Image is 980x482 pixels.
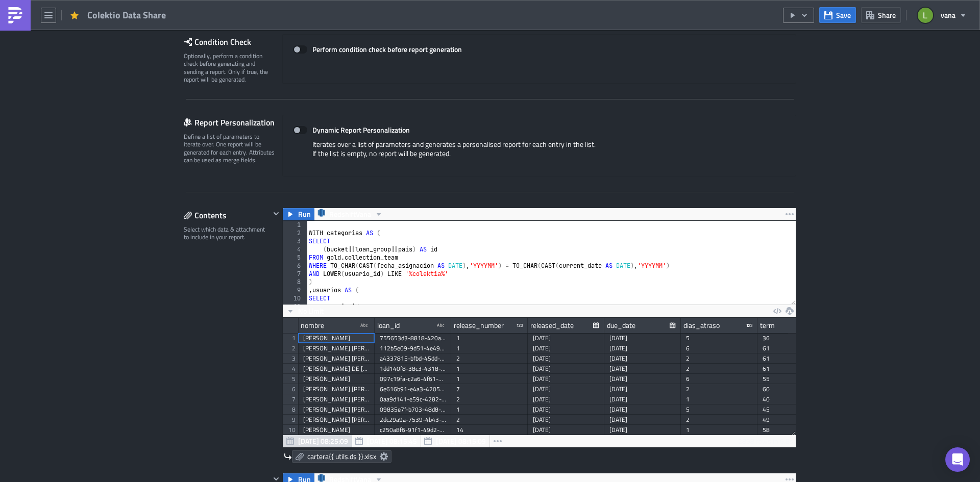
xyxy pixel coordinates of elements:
div: 5 [686,404,752,415]
button: Save [819,7,856,23]
div: Report Personalization [184,115,282,130]
div: 45 [763,404,829,415]
div: a4337815-bfbd-45dd-8ab4-029222bba239 [380,353,446,364]
img: PushMetrics [7,7,23,23]
div: 2 [456,353,523,364]
div: Select which data & attachment to include in your report. [184,225,270,241]
div: 2 [283,229,307,237]
div: [DATE] [609,343,676,353]
div: 112b5e09-9d51-4e49-a9e4-57cb87e2cc25 [380,343,446,353]
span: cartera{{ utils.ds }}.xlsx [307,452,376,461]
div: 097c19fa-c2a6-4f61-9f86-0805d861a13a [380,374,446,384]
div: [PERSON_NAME] [303,333,370,343]
div: [DATE] [533,374,599,384]
strong: Dynamic Report Personalization [312,124,410,135]
div: Define a list of parameters to iterate over. One report will be generated for each entry. Attribu... [184,133,276,164]
div: 1 [456,364,523,374]
div: Open Intercom Messenger [945,447,970,472]
span: RedshiftVana [329,208,371,220]
span: [DATE] 08:15:09 [436,436,486,446]
div: [DATE] [609,364,676,374]
div: 36 [763,333,829,343]
div: 2 [686,364,752,374]
div: 1 [456,374,523,384]
span: Share [878,10,896,20]
div: term [760,318,775,333]
div: Contents [184,208,270,223]
img: Avatar [917,7,934,24]
div: 10 [283,294,307,302]
div: 61 [763,364,829,374]
div: due_date [607,318,635,333]
button: RedshiftVana [314,208,386,220]
p: ✅ Se envio el archivo de recuperacin y de cartera a [4,4,487,12]
div: [DATE] [609,353,676,364]
span: Run [298,208,311,220]
div: 1 [283,221,307,229]
div: [DATE] [533,364,599,374]
div: [DATE] [609,394,676,404]
div: 2898 rows in 6.8s [738,435,793,447]
div: [PERSON_NAME] DE [PERSON_NAME] [303,364,370,374]
div: [DATE] [609,404,676,415]
div: 2 [686,353,752,364]
div: 2 [686,415,752,425]
div: [DATE] [533,384,599,394]
div: 1dd140f8-38c3-4318-adb2-49b890b4c674 [380,364,446,374]
div: [PERSON_NAME] [PERSON_NAME] [303,404,370,415]
span: [DATE] 08:25:09 [298,436,348,446]
div: 5 [686,333,752,343]
div: nombre [301,318,324,333]
div: 8 [283,278,307,286]
span: Save [836,10,851,20]
div: [PERSON_NAME] [303,374,370,384]
div: [DATE] [533,353,599,364]
a: cartera{{ utils.ds }}.xlsx [292,450,391,463]
div: 1 [686,394,752,404]
div: [DATE] [609,425,676,435]
div: [DATE] [609,374,676,384]
div: 61 [763,353,829,364]
div: dias_atraso [683,318,720,333]
div: [DATE] [609,333,676,343]
div: 09835e7f-b703-48d8-8d2c-383fd9d5505f [380,404,446,415]
div: [DATE] [533,343,599,353]
div: [DATE] [533,425,599,435]
div: [DATE] [533,394,599,404]
div: 2dc29a9a-7539-4b43-9a1e-5e466debac9e [380,415,446,425]
button: No Limit [283,305,327,317]
span: Colektio Data Share [87,9,167,21]
div: [PERSON_NAME] [PERSON_NAME] [303,394,370,404]
strong: Perform condition check before report generation [312,44,462,55]
div: Iterates over a list of parameters and generates a personalised report for each entry in the list... [293,140,786,166]
div: release_number [454,318,504,333]
div: 755653d3-8818-420a-ab4a-a93517193adb [380,333,446,343]
div: [DATE] [609,384,676,394]
span: No Limit [298,306,324,316]
div: Condition Check [184,34,282,49]
div: [PERSON_NAME] [303,425,370,435]
button: Share [861,7,901,23]
div: 61 [763,343,829,353]
button: [DATE] 08:25:09 [283,435,352,447]
div: 60 [763,384,829,394]
div: [PERSON_NAME] [PERSON_NAME] [303,353,370,364]
div: 1 [456,333,523,343]
div: 6e616b91-e4a3-4205-b99b-bfc9ea5da3ed [380,384,446,394]
div: 3 [283,237,307,245]
div: 7 [283,270,307,278]
div: 1 [456,343,523,353]
div: 14 [456,425,523,435]
div: 2 [456,394,523,404]
div: [PERSON_NAME] [PERSON_NAME] [303,343,370,353]
div: 0aa9d141-e59c-4282-8a81-b692ee1de653 [380,394,446,404]
div: 58 [763,425,829,435]
div: Optionally, perform a condition check before generating and sending a report. Only if true, the r... [184,52,276,84]
div: 7 [456,384,523,394]
div: 55 [763,374,829,384]
span: vana [941,10,955,20]
button: [DATE] 08:15:45 [352,435,421,447]
button: Hide content [270,208,282,220]
div: [DATE] [609,415,676,425]
div: 6 [686,374,752,384]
